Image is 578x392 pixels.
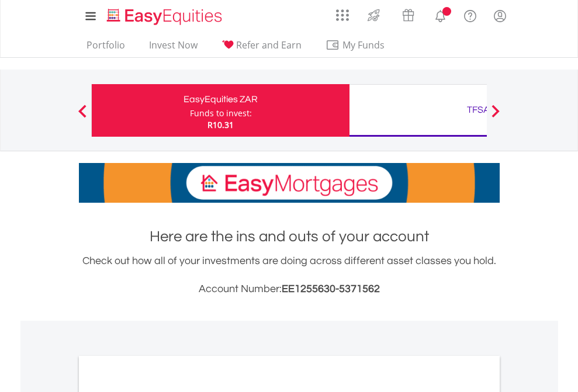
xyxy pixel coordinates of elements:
h3: Account Number: [79,281,500,297]
div: Check out how all of your investments are doing across different asset classes you hold. [79,253,500,297]
div: EasyEquities ZAR [99,91,342,107]
button: Next [484,110,507,122]
button: Previous [71,110,94,122]
a: Invest Now [144,39,202,57]
a: Vouchers [391,3,425,25]
span: EE1255630-5371562 [282,283,380,294]
a: Refer and Earn [217,39,306,57]
h1: Here are the ins and outs of your account [79,226,500,247]
img: EasyEquities_Logo.png [105,7,227,26]
img: grid-menu-icon.svg [336,9,349,22]
a: Notifications [425,3,455,26]
div: Funds to invest: [190,107,252,119]
img: EasyMortage Promotion Banner [79,163,500,203]
a: Portfolio [82,39,130,57]
a: My Profile [485,3,515,29]
span: My Funds [326,37,402,53]
span: Refer and Earn [236,39,302,51]
img: thrive-v2.svg [364,6,383,25]
img: vouchers-v2.svg [399,6,418,25]
span: R10.31 [207,119,234,130]
a: FAQ's and Support [455,3,485,26]
a: AppsGrid [328,3,357,22]
a: Home page [102,3,227,26]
